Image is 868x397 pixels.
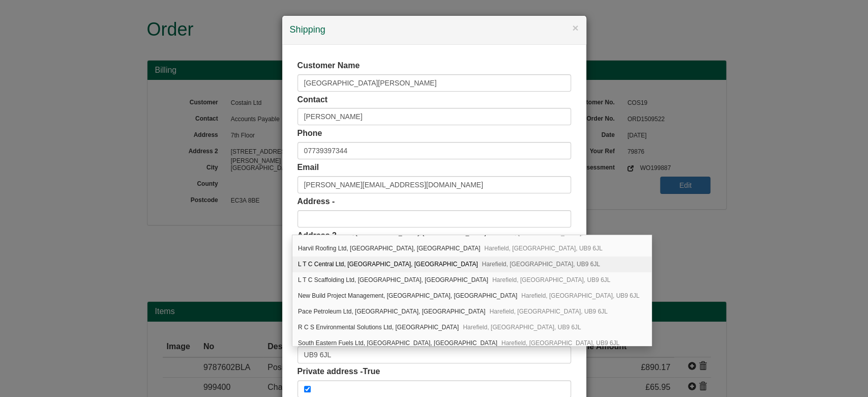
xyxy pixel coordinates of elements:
[297,196,335,208] label: Address -
[292,241,651,257] div: Harvil Roofing Ltd, Harefield Oil Terminal, Harvil Road
[292,272,651,288] div: L T C Scaffolding Ltd, Harefield Oil Terminal, Harvil Road
[463,324,581,331] span: Harefield, [GEOGRAPHIC_DATA], UB9 6JL
[572,22,578,33] button: ×
[297,366,380,378] label: Private address -
[292,257,651,272] div: L T C Central Ltd, Harefield Oil Terminal, Harvil Road
[363,367,380,376] span: True
[292,288,651,304] div: New Build Project Management, Harefield Oil Terminal, Harvil Road
[492,276,610,283] span: Harefield, [GEOGRAPHIC_DATA], UB9 6JL
[482,261,600,268] span: Harefield, [GEOGRAPHIC_DATA], UB9 6JL
[521,292,639,299] span: Harefield, [GEOGRAPHIC_DATA], UB9 6JL
[501,339,619,347] span: Harefield, [GEOGRAPHIC_DATA], UB9 6JL
[485,245,603,252] span: Harefield, [GEOGRAPHIC_DATA], UB9 6JL
[490,308,608,315] span: Harefield, [GEOGRAPHIC_DATA], UB9 6JL
[297,60,360,72] label: Customer Name
[292,320,651,335] div: R C S Environmental Solutions Ltd, Harefield Oil Terminal, Harvil Road
[290,23,579,37] h4: Shipping
[292,304,651,320] div: Pace Petroleum Ltd, Harefield Oil Terminal, Harvil Road
[297,162,319,174] label: Email
[297,94,328,106] label: Contact
[292,335,651,351] div: South Eastern Fuels Ltd, Harefield Oil Terminal, Harvil Road
[297,230,342,242] label: Address 2 -
[297,128,322,139] label: Phone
